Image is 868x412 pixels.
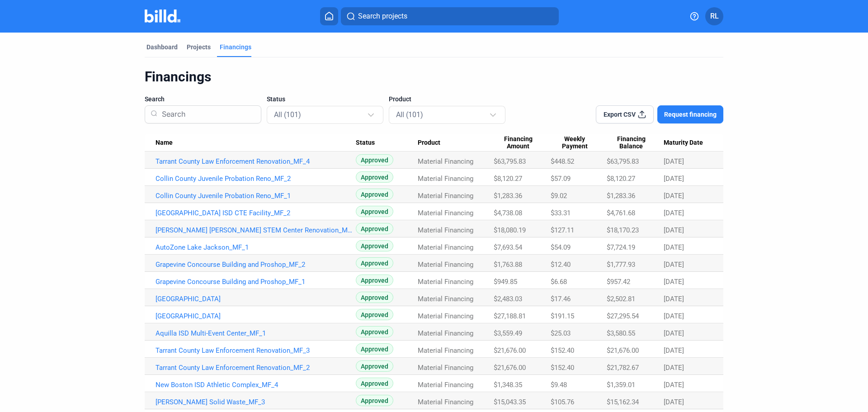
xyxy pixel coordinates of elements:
[418,209,473,217] span: Material Financing
[664,157,684,166] span: [DATE]
[494,135,542,151] span: Financing Amount
[494,226,526,234] span: $18,080.19
[607,278,630,286] span: $957.42
[494,346,526,355] span: $21,676.00
[356,189,393,200] span: Approved
[418,398,473,406] span: Material Financing
[146,43,178,52] div: Dashboard
[664,110,717,119] span: Request financing
[607,192,635,200] span: $1,283.36
[156,295,356,303] a: [GEOGRAPHIC_DATA]
[341,7,559,25] button: Search projects
[551,295,571,303] span: $17.46
[494,243,522,251] span: $7,693.54
[494,157,526,166] span: $63,795.83
[607,243,635,251] span: $7,724.19
[551,312,574,320] span: $191.15
[187,43,211,52] div: Projects
[607,295,635,303] span: $2,502.81
[710,11,719,22] span: RL
[607,260,635,269] span: $1,777.93
[356,206,393,217] span: Approved
[418,381,473,389] span: Material Financing
[551,364,574,372] span: $152.40
[418,139,440,147] span: Product
[494,295,522,303] span: $2,483.03
[418,346,473,355] span: Material Financing
[156,312,356,320] a: [GEOGRAPHIC_DATA]
[664,295,684,303] span: [DATE]
[607,135,664,151] div: Financing Balance
[607,398,639,406] span: $15,162.34
[358,11,407,22] span: Search projects
[551,278,567,286] span: $6.68
[356,171,393,183] span: Approved
[274,110,301,119] mat-select-trigger: All (101)
[418,295,473,303] span: Material Financing
[664,139,712,147] div: Maturity Date
[356,223,393,234] span: Approved
[551,260,571,269] span: $12.40
[418,243,473,251] span: Material Financing
[356,240,393,251] span: Approved
[145,68,723,85] div: Financings
[418,364,473,372] span: Material Financing
[664,260,684,269] span: [DATE]
[145,95,165,104] span: Search
[356,139,418,147] div: Status
[664,139,703,147] span: Maturity Date
[551,346,574,355] span: $152.40
[494,260,522,269] span: $1,763.88
[156,381,356,389] a: New Boston ISD Athletic Complex_MF_4
[156,157,356,166] a: Tarrant County Law Enforcement Renovation_MF_4
[418,192,473,200] span: Material Financing
[494,175,522,183] span: $8,120.27
[156,346,356,355] a: Tarrant County Law Enforcement Renovation_MF_3
[494,135,551,151] div: Financing Amount
[156,139,356,147] div: Name
[156,139,173,147] span: Name
[551,226,574,234] span: $127.11
[156,260,356,269] a: Grapevine Concourse Building and Proshop_MF_2
[551,329,571,337] span: $25.03
[664,175,684,183] span: [DATE]
[418,278,473,286] span: Material Financing
[156,364,356,372] a: Tarrant County Law Enforcement Renovation_MF_2
[267,95,285,104] span: Status
[156,278,356,286] a: Grapevine Concourse Building and Proshop_MF_1
[607,209,635,217] span: $4,761.68
[156,175,356,183] a: Collin County Juvenile Probation Reno_MF_2
[607,226,639,234] span: $18,170.23
[156,209,356,217] a: [GEOGRAPHIC_DATA] ISD CTE Facility_MF_2
[158,103,255,126] input: Search
[657,105,723,123] button: Request financing
[664,192,684,200] span: [DATE]
[607,364,639,372] span: $21,782.67
[551,381,567,389] span: $9.48
[494,278,517,286] span: $949.85
[418,157,473,166] span: Material Financing
[356,257,393,269] span: Approved
[551,192,567,200] span: $9.02
[389,95,411,104] span: Product
[551,175,571,183] span: $57.09
[494,364,526,372] span: $21,676.00
[494,398,526,406] span: $15,043.35
[494,381,522,389] span: $1,348.35
[664,329,684,337] span: [DATE]
[356,275,393,286] span: Approved
[494,209,522,217] span: $4,738.08
[356,343,393,355] span: Approved
[551,243,571,251] span: $54.09
[551,209,571,217] span: $33.31
[356,378,393,389] span: Approved
[664,381,684,389] span: [DATE]
[607,329,635,337] span: $3,580.55
[356,326,393,337] span: Approved
[664,364,684,372] span: [DATE]
[418,175,473,183] span: Material Financing
[418,260,473,269] span: Material Financing
[607,346,639,355] span: $21,676.00
[156,192,356,200] a: Collin County Juvenile Probation Reno_MF_1
[596,105,654,123] button: Export CSV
